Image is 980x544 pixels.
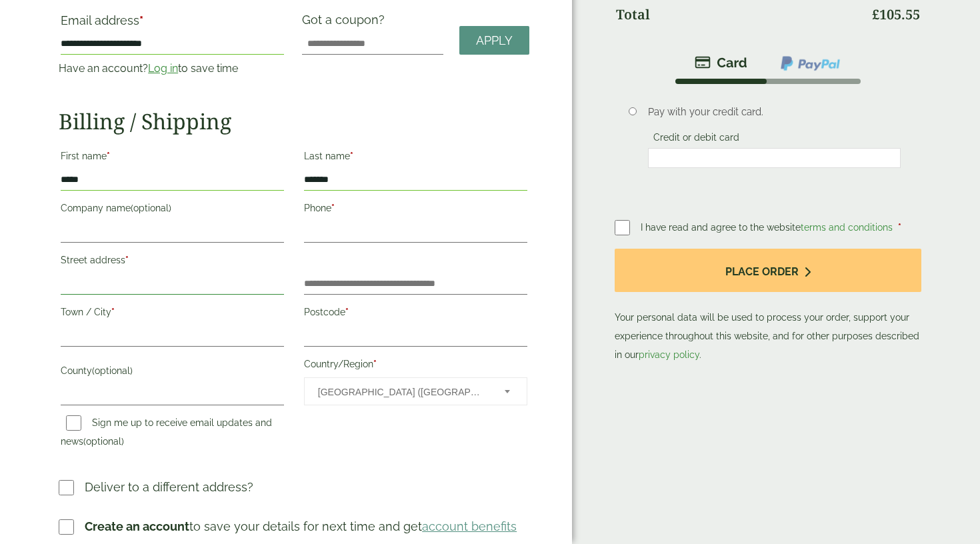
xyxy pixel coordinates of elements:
p: Deliver to a different address? [85,478,253,496]
abbr: required [898,222,901,233]
label: County [61,361,284,384]
a: Apply [459,26,529,55]
span: £ [872,5,879,23]
a: terms and conditions [801,222,893,233]
span: I have read and agree to the website [641,222,895,233]
abbr: required [373,359,377,369]
p: Your personal data will be used to process your order, support your experience throughout this we... [615,249,921,364]
p: Have an account? to save time [59,61,286,77]
bdi: 105.55 [872,5,920,23]
button: Place order [615,249,921,292]
label: Country/Region [304,355,527,377]
input: Sign me up to receive email updates and news(optional) [66,415,81,431]
label: Town / City [61,303,284,325]
label: Phone [304,199,527,221]
abbr: required [107,151,110,161]
span: (optional) [92,365,133,376]
span: Apply [476,33,513,48]
label: Last name [304,147,527,169]
a: Log in [148,62,178,75]
label: Got a coupon? [302,13,390,33]
label: Email address [61,15,284,33]
span: (optional) [83,436,124,447]
h2: Billing / Shipping [59,109,529,134]
span: (optional) [131,203,171,213]
strong: Create an account [85,519,189,533]
label: Sign me up to receive email updates and news [61,417,272,451]
label: Postcode [304,303,527,325]
span: Country/Region [304,377,527,405]
abbr: required [125,255,129,265]
label: Street address [61,251,284,273]
label: Company name [61,199,284,221]
label: First name [61,147,284,169]
a: privacy policy [639,349,699,360]
a: account benefits [422,519,517,533]
abbr: required [345,307,349,317]
abbr: required [350,151,353,161]
img: stripe.png [695,55,747,71]
abbr: required [139,13,143,27]
abbr: required [111,307,115,317]
abbr: required [331,203,335,213]
p: Pay with your credit card. [648,105,901,119]
p: to save your details for next time and get [85,517,517,535]
label: Credit or debit card [648,132,745,147]
img: ppcp-gateway.png [779,55,841,72]
span: United Kingdom (UK) [318,378,487,406]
